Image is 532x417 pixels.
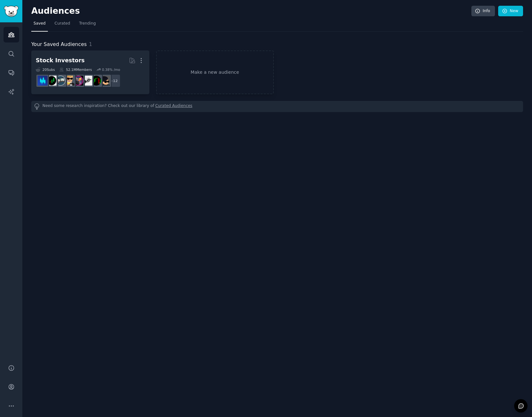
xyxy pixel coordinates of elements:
[64,76,74,86] img: wallstreetbets
[100,76,110,86] img: smallstreetbets
[56,76,65,86] img: stocks
[59,67,92,72] div: 52.1M Members
[102,67,120,72] div: 0.38 % /mo
[79,21,96,27] span: Trending
[91,76,101,86] img: CryptoMarkets
[107,74,121,87] div: + 12
[38,76,48,86] img: StockMarket
[36,57,85,64] div: Stock Investors
[31,101,523,112] div: Need some research inspiration? Check out our library of
[82,76,92,86] img: ETFs
[89,41,92,47] span: 1
[31,6,471,16] h2: Audiences
[34,21,46,27] span: Saved
[36,67,55,72] div: 20 Sub s
[155,103,192,110] a: Curated Audiences
[31,41,87,49] span: Your Saved Audiences
[31,19,48,32] a: Saved
[31,50,149,94] a: Stock Investors20Subs52.1MMembers0.38% /mo+12smallstreetbetsCryptoMarketsETFsSuperstonkwallstreet...
[498,6,523,17] a: New
[52,19,72,32] a: Curated
[55,21,70,27] span: Curated
[73,76,83,86] img: Superstonk
[77,19,98,32] a: Trending
[47,76,56,86] img: Daytrading
[471,6,495,17] a: Info
[4,6,19,17] img: GummySearch logo
[156,50,274,94] a: Make a new audience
